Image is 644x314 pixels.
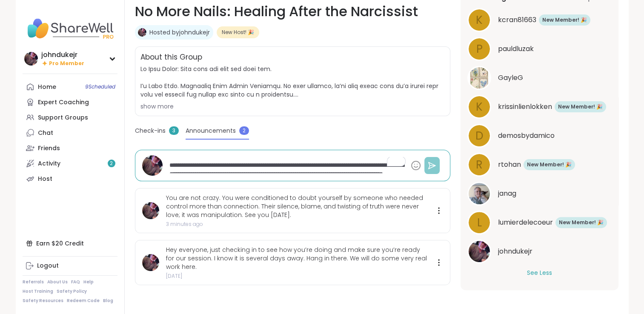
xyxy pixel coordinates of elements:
img: johndukejr [24,52,38,66]
a: Host [23,171,117,186]
span: 3 [169,126,179,135]
span: janag [498,188,516,199]
a: Hosted byjohndukejr [149,28,210,37]
span: New Member! 🎉 [542,16,587,24]
div: Host [38,175,52,183]
span: pauldluzak [498,44,534,54]
img: johndukejr [138,28,146,37]
span: Check-ins [135,126,166,135]
a: johndukejrjohndukejr [467,240,611,263]
div: Activity [38,160,60,168]
div: You are not crazy. You were conditioned to doubt yourself by someone who needed control more than... [166,194,428,219]
a: Referrals [23,279,44,285]
div: Expert Coaching [38,98,89,107]
span: johndukejr [498,246,532,257]
img: johndukejr [142,155,163,176]
a: ppauldluzak [467,37,611,61]
span: r [476,157,483,173]
a: Safety Policy [57,288,87,294]
a: Friends [23,140,117,156]
a: kkrissinlienlokkenNew Member! 🎉 [467,95,611,119]
div: Logout [37,262,59,270]
a: Activity2 [23,156,117,171]
span: lumierdelecoeur [498,217,553,228]
div: johndukejr [41,50,84,60]
span: Announcements [186,126,236,135]
span: k [476,12,483,29]
div: Friends [38,144,60,153]
img: janag [469,183,490,204]
a: GayleGGayleG [467,66,611,90]
a: Safety Resources [23,298,63,304]
a: Help [83,279,94,285]
img: johndukejr [142,254,159,271]
span: New Member! 🎉 [559,219,604,226]
span: d [475,128,484,144]
img: ShareWell Nav Logo [23,14,117,43]
a: kkcran81663New Member! 🎉 [467,8,611,32]
a: Expert Coaching [23,94,117,110]
a: Host Training [23,288,53,294]
a: Chat [23,125,117,140]
div: New Host! 🎉 [217,26,259,38]
span: 9 Scheduled [85,83,115,90]
span: k [476,99,483,115]
img: johndukejr [142,202,159,219]
span: 2 [239,126,249,135]
a: rrtohanNew Member! 🎉 [467,153,611,177]
a: llumierdelecoeurNew Member! 🎉 [467,211,611,234]
a: ddemosbydamico [467,124,611,148]
img: GayleG [469,67,490,88]
img: johndukejr [469,241,490,262]
a: Support Groups [23,110,117,125]
div: Home [38,83,56,91]
button: See Less [527,268,552,277]
h2: About this Group [140,52,202,63]
a: About Us [47,279,68,285]
span: Pro Member [49,60,84,67]
a: FAQ [71,279,80,285]
span: 2 [110,160,113,167]
span: kcran81663 [498,15,536,25]
a: Redeem Code [67,298,100,304]
div: 3 minutes ago [166,221,428,228]
span: krissinlienlokken [498,102,552,112]
span: New Member! 🎉 [558,103,603,111]
div: [DATE] [166,273,428,280]
span: Lo Ipsu Dolor: Sita cons adi elit sed doei tem. I’u Labo Etdo. Magnaaliq Enim Admin Veniamqu. No ... [140,65,445,99]
a: Blog [103,298,113,304]
div: Earn $20 Credit [23,236,117,251]
span: l [477,214,482,231]
textarea: To enrich screen reader interactions, please activate Accessibility in Grammarly extension settings [166,157,408,173]
span: GayleG [498,73,523,83]
div: show more [140,102,445,111]
a: janagjanag [467,182,611,206]
div: Chat [38,129,53,137]
a: Home9Scheduled [23,79,117,94]
a: Logout [23,258,117,274]
div: Hey everyone, just checking in to see how you’re doing and make sure you’re ready for our session... [166,245,428,271]
span: p [476,41,483,57]
h1: No More Nails: Healing After the Narcissist [135,1,451,22]
span: rtohan [498,160,521,170]
div: Support Groups [38,114,88,122]
span: demosbydamico [498,131,555,141]
span: New Member! 🎉 [527,161,572,168]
